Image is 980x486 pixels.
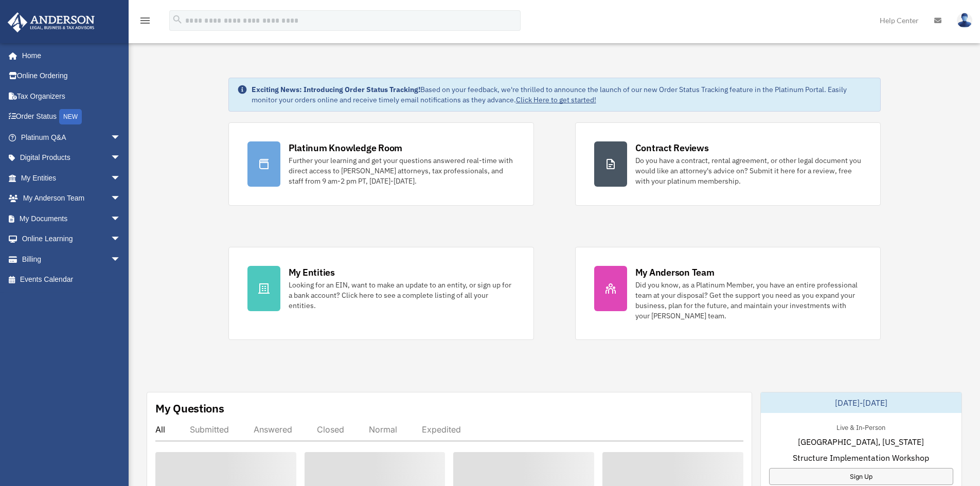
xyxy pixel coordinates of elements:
[139,18,151,27] a: menu
[289,266,335,279] div: My Entities
[228,247,534,340] a: My Entities Looking for an EIN, want to make an update to an entity, or sign up for a bank accoun...
[828,421,894,432] div: Live & In-Person
[7,148,136,168] a: Digital Productsarrow_drop_down
[798,436,924,448] span: [GEOGRAPHIC_DATA], [US_STATE]
[635,141,709,154] div: Contract Reviews
[7,229,136,249] a: Online Learningarrow_drop_down
[155,401,224,416] div: My Questions
[7,45,131,66] a: Home
[111,229,131,250] span: arrow_drop_down
[635,266,715,279] div: My Anderson Team
[252,84,872,105] div: Based on your feedback, we're thrilled to announce the launch of our new Order Status Tracking fe...
[7,208,136,229] a: My Documentsarrow_drop_down
[957,13,972,28] img: User Pic
[7,168,136,188] a: My Entitiesarrow_drop_down
[172,14,183,25] i: search
[761,392,961,413] div: [DATE]-[DATE]
[289,280,515,311] div: Looking for an EIN, want to make an update to an entity, or sign up for a bank account? Click her...
[7,66,136,86] a: Online Ordering
[289,141,403,154] div: Platinum Knowledge Room
[7,249,136,269] a: Billingarrow_drop_down
[7,188,136,209] a: My Anderson Teamarrow_drop_down
[111,168,131,189] span: arrow_drop_down
[516,95,596,104] a: Click Here to get started!
[111,148,131,169] span: arrow_drop_down
[793,452,929,464] span: Structure Implementation Workshop
[228,122,534,206] a: Platinum Knowledge Room Further your learning and get your questions answered real-time with dire...
[769,468,953,485] a: Sign Up
[635,155,862,186] div: Do you have a contract, rental agreement, or other legal document you would like an attorney's ad...
[575,247,881,340] a: My Anderson Team Did you know, as a Platinum Member, you have an entire professional team at your...
[111,249,131,270] span: arrow_drop_down
[575,122,881,206] a: Contract Reviews Do you have a contract, rental agreement, or other legal document you would like...
[7,86,136,106] a: Tax Organizers
[111,208,131,229] span: arrow_drop_down
[139,14,151,27] i: menu
[369,424,397,435] div: Normal
[254,424,292,435] div: Answered
[111,127,131,148] span: arrow_drop_down
[5,12,98,32] img: Anderson Advisors Platinum Portal
[190,424,229,435] div: Submitted
[635,280,862,321] div: Did you know, as a Platinum Member, you have an entire professional team at your disposal? Get th...
[59,109,82,124] div: NEW
[252,85,420,94] strong: Exciting News: Introducing Order Status Tracking!
[422,424,461,435] div: Expedited
[155,424,165,435] div: All
[317,424,344,435] div: Closed
[7,106,136,128] a: Order StatusNEW
[289,155,515,186] div: Further your learning and get your questions answered real-time with direct access to [PERSON_NAM...
[7,269,136,290] a: Events Calendar
[111,188,131,209] span: arrow_drop_down
[7,127,136,148] a: Platinum Q&Aarrow_drop_down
